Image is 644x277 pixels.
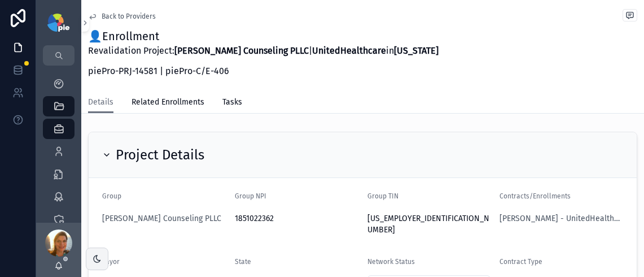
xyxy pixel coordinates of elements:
span: Group [102,192,121,200]
span: Network Status [367,258,415,266]
h2: Project Details [116,146,204,164]
span: 1851022362 [235,213,358,224]
span: Related Enrollments [132,97,204,108]
span: Tasks [222,97,242,108]
a: Details [88,92,113,114]
span: Contracts/Enrollments [500,192,571,200]
h1: 👤Enrollment [88,28,439,44]
a: [PERSON_NAME] Counseling PLLC [102,213,221,224]
a: [PERSON_NAME] - UnitedHealthcare - [GEOGRAPHIC_DATA] | 406 [500,213,623,224]
strong: [PERSON_NAME] Counseling PLLC [174,45,309,56]
a: Back to Providers [88,12,156,21]
span: Back to Providers [102,12,156,21]
div: scrollable content [36,66,81,223]
strong: [US_STATE] [394,45,439,56]
span: Contract Type [500,258,542,266]
span: Group NPI [235,192,266,200]
img: App logo [47,14,69,32]
span: Group TIN [367,192,398,200]
a: Related Enrollments [132,92,204,115]
span: [US_EMPLOYER_IDENTIFICATION_NUMBER] [367,213,491,236]
p: Revalidation Project: | in [88,44,439,58]
span: Payor [102,258,120,266]
strong: UnitedHealthcare [312,45,386,56]
p: piePro-PRJ-14581 | piePro-C/E-406 [88,64,439,78]
span: State [235,258,251,266]
a: Tasks [222,92,242,115]
span: Details [88,97,113,108]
